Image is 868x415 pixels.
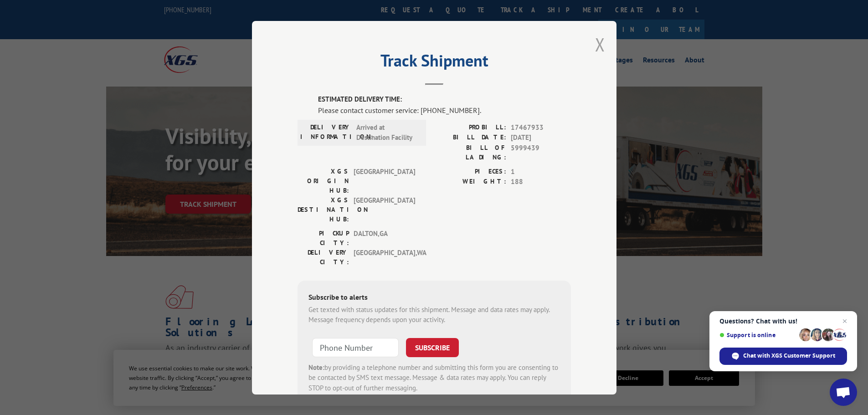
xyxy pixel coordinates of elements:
span: Chat with XGS Customer Support [743,352,835,360]
label: PICKUP CITY: [298,228,349,247]
span: 188 [511,177,571,187]
div: Subscribe to alerts [308,291,560,304]
label: ESTIMATED DELIVERY TIME: [318,94,571,105]
div: Get texted with status updates for this shipment. Message and data rates may apply. Message frequ... [308,304,560,325]
label: DELIVERY INFORMATION: [300,122,352,143]
button: SUBSCRIBE [406,338,459,357]
span: Support is online [719,332,796,338]
label: BILL DATE: [434,133,506,143]
label: PIECES: [434,166,506,177]
label: DELIVERY CITY: [298,247,349,266]
span: DALTON , GA [354,228,415,247]
span: [GEOGRAPHIC_DATA] [354,166,415,195]
span: Questions? Chat with us! [719,318,847,325]
span: Close chat [839,316,850,327]
span: [DATE] [511,133,571,143]
h2: Track Shipment [298,54,571,72]
input: Phone Number [312,338,399,357]
span: [GEOGRAPHIC_DATA] , WA [354,247,415,266]
div: Please contact customer service: [PHONE_NUMBER]. [318,104,571,115]
label: XGS ORIGIN HUB: [298,166,349,195]
span: 5999439 [511,143,571,162]
label: PROBILL: [434,122,506,133]
span: [GEOGRAPHIC_DATA] [354,195,415,224]
div: Chat with XGS Customer Support [719,348,847,365]
button: Close modal [595,32,605,56]
label: WEIGHT: [434,177,506,187]
label: BILL OF LADING: [434,143,506,162]
span: Arrived at Destination Facility [356,122,418,143]
div: Open chat [830,379,857,406]
label: XGS DESTINATION HUB: [298,195,349,224]
div: by providing a telephone number and submitting this form you are consenting to be contacted by SM... [308,362,560,393]
span: 1 [511,166,571,177]
span: 17467933 [511,122,571,133]
strong: Note: [308,363,324,371]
